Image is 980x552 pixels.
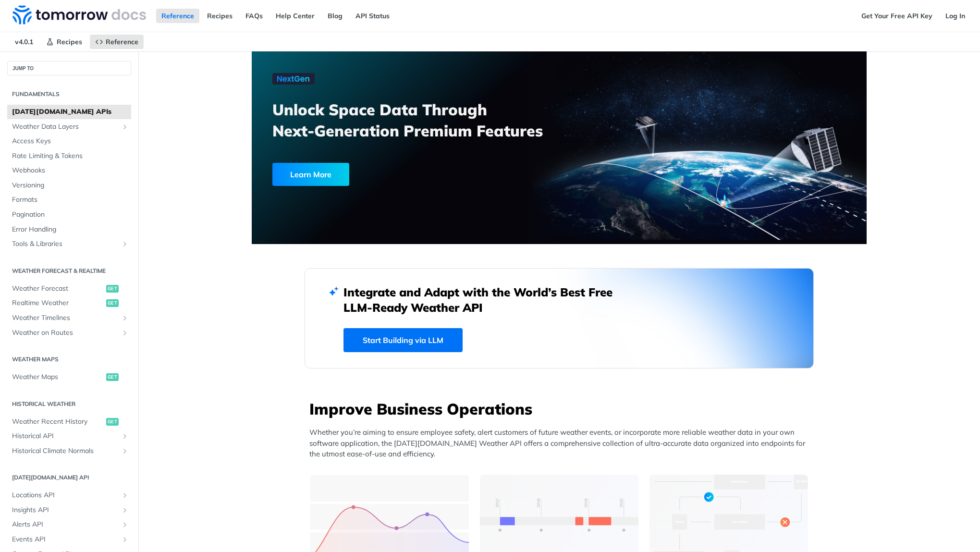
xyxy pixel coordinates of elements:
[7,326,131,340] a: Weather on RoutesShow subpages for Weather on Routes
[12,446,119,456] span: Historical Climate Normals
[12,284,104,294] span: Weather Forecast
[121,314,129,322] button: Show subpages for Weather Timelines
[270,9,320,23] a: Help Center
[156,9,199,23] a: Reference
[7,503,131,517] a: Insights APIShow subpages for Insights API
[322,9,348,23] a: Blog
[12,372,104,382] span: Weather Maps
[121,521,129,528] button: Show subpages for Alerts API
[12,491,119,500] span: Locations API
[12,166,129,175] span: Webhooks
[7,61,131,75] button: JUMP TO
[12,107,129,117] span: [DATE][DOMAIN_NAME] APIs
[7,415,131,429] a: Weather Recent Historyget
[7,488,131,503] a: Locations APIShow subpages for Locations API
[7,193,131,207] a: Formats
[309,398,814,419] h3: Improve Business Operations
[856,9,938,23] a: Get Your Free API Key
[57,37,82,46] span: Recipes
[12,520,119,529] span: Alerts API
[7,237,131,251] a: Tools & LibrariesShow subpages for Tools & Libraries
[121,432,129,440] button: Show subpages for Historical API
[7,311,131,325] a: Weather TimelinesShow subpages for Weather Timelines
[240,9,268,23] a: FAQs
[7,296,131,310] a: Realtime Weatherget
[12,136,129,146] span: Access Keys
[272,163,510,186] a: Learn More
[7,517,131,532] a: Alerts APIShow subpages for Alerts API
[7,355,131,364] h2: Weather Maps
[12,122,119,132] span: Weather Data Layers
[7,473,131,482] h2: [DATE][DOMAIN_NAME] API
[7,282,131,296] a: Weather Forecastget
[350,9,395,23] a: API Status
[12,313,119,323] span: Weather Timelines
[7,222,131,237] a: Error Handling
[7,532,131,547] a: Events APIShow subpages for Events API
[7,105,131,119] a: [DATE][DOMAIN_NAME] APIs
[309,427,814,460] p: Whether you’re aiming to ensure employee safety, alert customers of future weather events, or inc...
[12,431,119,441] span: Historical API
[202,9,238,23] a: Recipes
[12,210,129,220] span: Pagination
[343,284,627,315] h2: Integrate and Adapt with the World’s Best Free LLM-Ready Weather API
[12,5,146,25] img: Tomorrow.io Weather API Docs
[272,99,570,141] h3: Unlock Space Data Through Next-Generation Premium Features
[12,181,129,190] span: Versioning
[12,225,129,234] span: Error Handling
[7,120,131,134] a: Weather Data LayersShow subpages for Weather Data Layers
[12,151,129,161] span: Rate Limiting & Tokens
[12,328,119,338] span: Weather on Routes
[7,149,131,163] a: Rate Limiting & Tokens
[106,299,119,307] span: get
[272,73,315,85] img: NextGen
[12,239,119,249] span: Tools & Libraries
[12,298,104,308] span: Realtime Weather
[121,240,129,248] button: Show subpages for Tools & Libraries
[41,35,87,49] a: Recipes
[12,195,129,205] span: Formats
[7,370,131,384] a: Weather Mapsget
[7,267,131,275] h2: Weather Forecast & realtime
[7,178,131,193] a: Versioning
[106,418,119,426] span: get
[10,35,38,49] span: v4.0.1
[121,491,129,499] button: Show subpages for Locations API
[7,429,131,443] a: Historical APIShow subpages for Historical API
[106,285,119,293] span: get
[343,328,463,352] a: Start Building via LLM
[7,444,131,458] a: Historical Climate NormalsShow subpages for Historical Climate Normals
[121,536,129,543] button: Show subpages for Events API
[7,90,131,98] h2: Fundamentals
[12,417,104,427] span: Weather Recent History
[7,400,131,408] h2: Historical Weather
[121,123,129,131] button: Show subpages for Weather Data Layers
[106,373,119,381] span: get
[121,447,129,455] button: Show subpages for Historical Climate Normals
[106,37,138,46] span: Reference
[12,535,119,544] span: Events API
[7,163,131,178] a: Webhooks
[121,506,129,514] button: Show subpages for Insights API
[272,163,349,186] div: Learn More
[7,208,131,222] a: Pagination
[121,329,129,337] button: Show subpages for Weather on Routes
[90,35,144,49] a: Reference
[940,9,970,23] a: Log In
[7,134,131,148] a: Access Keys
[12,505,119,515] span: Insights API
